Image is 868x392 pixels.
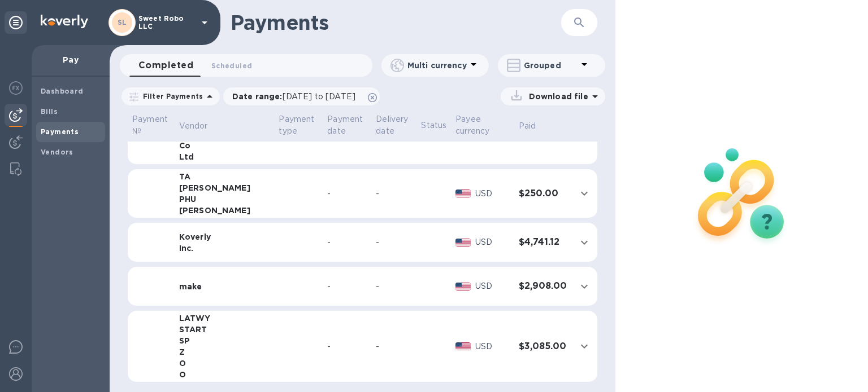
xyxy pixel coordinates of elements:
[138,58,193,73] span: Completed
[475,236,510,248] p: USD
[519,237,567,248] h3: $4,741.12
[576,278,593,295] button: expand row
[211,60,252,72] span: Scheduled
[519,120,551,132] span: Paid
[138,15,195,30] p: Sweet Robo LLC
[376,341,412,353] div: -
[407,60,467,71] p: Multi currency
[455,113,494,137] p: Payee currency
[455,190,471,197] img: USD
[41,54,101,65] p: Pay
[179,193,270,205] div: PHU
[231,11,524,34] h1: Payments
[5,11,27,34] div: Unpin categories
[421,120,446,131] p: Status
[179,312,270,324] div: LATWY
[283,92,355,101] span: [DATE] to [DATE]
[576,234,593,251] button: expand row
[232,91,361,102] p: Date range :
[179,171,270,182] div: TA
[455,113,509,137] span: Payee currency
[279,113,318,137] p: Payment type
[179,324,270,335] div: START
[327,341,367,353] div: -
[9,81,23,95] img: Foreign exchange
[179,120,223,132] span: Vendor
[327,188,367,200] div: -
[179,369,270,380] div: O
[118,18,127,27] b: SL
[41,148,73,156] b: Vendors
[519,188,567,199] h3: $250.00
[223,87,380,105] div: Date range:[DATE] to [DATE]
[179,140,270,151] div: Co
[524,91,588,102] p: Download file
[524,60,578,71] p: Grouped
[179,335,270,346] div: SP
[519,281,567,292] h3: $2,908.00
[327,280,367,292] div: -
[376,236,412,248] div: -
[41,15,88,28] img: Logo
[179,346,270,358] div: Z
[179,205,270,216] div: [PERSON_NAME]
[179,281,270,292] div: make
[576,338,593,355] button: expand row
[179,243,270,254] div: Inc.
[475,341,510,353] p: USD
[41,127,79,136] b: Payments
[376,113,412,137] p: Delivery date
[132,113,170,137] p: Payment №
[576,185,593,202] button: expand row
[179,182,270,193] div: [PERSON_NAME]
[376,280,412,292] div: -
[179,120,208,132] p: Vendor
[519,120,536,132] p: Paid
[179,151,270,162] div: Ltd
[376,188,412,200] div: -
[179,358,270,369] div: O
[455,342,471,350] img: USD
[327,236,367,248] div: -
[475,188,510,200] p: USD
[41,87,84,95] b: Dashboard
[455,283,471,290] img: USD
[327,113,367,137] p: Payment date
[138,91,203,101] p: Filter Payments
[41,107,58,116] b: Bills
[179,231,270,243] div: Koverly
[475,280,510,292] p: USD
[519,341,567,352] h3: $3,085.00
[455,239,471,246] img: USD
